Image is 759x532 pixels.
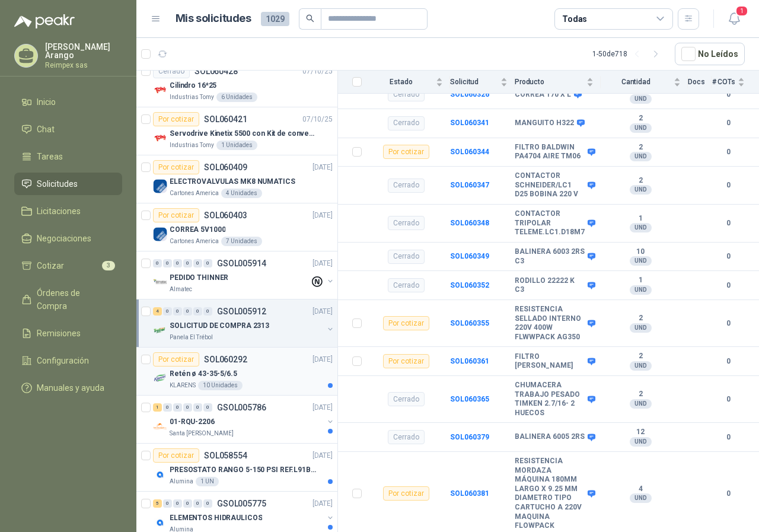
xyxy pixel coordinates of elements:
div: Todas [562,12,587,26]
a: SOL060341 [450,119,489,127]
div: Por cotizar [153,208,199,222]
a: CerradoSOL06042807/10/25 Company LogoCilindro 16*25Industrias Tomy6 Unidades [136,59,337,107]
b: CORREA 170 X L [515,90,571,100]
b: BALINERA 6003 2RS C3 [515,247,585,266]
b: CONTACTOR TRIPOLAR TELEME.LC1.D18M7 [515,209,585,237]
th: Producto [515,71,601,94]
div: Por cotizar [153,112,199,126]
a: Cotizar3 [14,254,122,277]
b: RODILLO 22222 K C3 [515,276,585,295]
img: Company Logo [153,323,167,337]
b: 2 [601,176,681,186]
b: 2 [601,114,681,123]
b: 0 [712,117,745,129]
div: Cerrado [388,116,425,130]
a: Licitaciones [14,200,122,222]
b: 2 [601,314,681,323]
a: 1 0 0 0 0 0 GSOL005786[DATE] Company Logo01-RQU-2206Santa [PERSON_NAME] [153,400,335,438]
img: Company Logo [153,275,167,289]
p: [DATE] [312,210,333,221]
b: 0 [712,318,745,329]
b: 2 [601,143,681,152]
p: GSOL005912 [217,307,266,316]
a: Chat [14,118,122,141]
p: GSOL005914 [217,259,266,267]
a: SOL060355 [450,319,489,327]
p: Alumina [170,477,193,486]
p: Cartones America [170,189,219,198]
a: Negociaciones [14,227,122,250]
img: Logo peakr [14,14,75,28]
span: Configuración [37,354,89,367]
span: Cotizar [37,259,64,272]
div: Cerrado [388,250,425,264]
div: UND [630,399,652,409]
div: 5 [153,499,162,508]
b: 0 [712,89,745,100]
b: 10 [601,247,681,257]
span: search [306,14,314,23]
b: SOL060361 [450,357,489,365]
p: 07/10/25 [302,114,333,125]
b: 0 [712,280,745,291]
th: Docs [688,71,712,94]
p: [PERSON_NAME] Arango [45,43,122,59]
a: Por cotizarSOL058554[DATE] Company LogoPRESOSTATO RANGO 5-150 PSI REF.L91B-1050Alumina1 UN [136,444,337,492]
b: SOL060352 [450,281,489,289]
a: SOL060326 [450,90,489,98]
img: Company Logo [153,83,167,97]
img: Company Logo [153,179,167,193]
span: Órdenes de Compra [37,286,111,313]
b: RESISTENCIA MORDAZA MÁQUINA 180MM LARGO X 9.25 MM DIAMETRO TIPO CARTUCHO A 220V MAQUINA FLOWPACK [515,457,585,531]
div: 0 [183,259,192,267]
div: UND [630,94,652,104]
span: Licitaciones [37,205,81,218]
a: Manuales y ayuda [14,377,122,399]
div: 0 [203,499,212,508]
a: Por cotizarSOL060292[DATE] Company LogoRetén ø 43-35-5/6.5KLARENS10 Unidades [136,348,337,396]
a: Por cotizarSOL060403[DATE] Company LogoCORREA 5V1000Cartones America7 Unidades [136,203,337,251]
div: 0 [163,403,172,412]
a: 0 0 0 0 0 0 GSOL005914[DATE] Company LogoPEDIDO THINNERAlmatec [153,256,335,294]
p: ELECTROVALVULAS MK8 NUMATICS [170,176,295,187]
p: GSOL005775 [217,499,266,508]
div: 6 Unidades [216,93,257,102]
div: 0 [173,499,182,508]
a: SOL060379 [450,433,489,441]
p: [DATE] [312,162,333,173]
p: PEDIDO THINNER [170,272,228,283]
p: SOL058554 [204,451,247,460]
span: Producto [515,78,584,86]
p: [DATE] [312,498,333,509]
b: SOL060344 [450,148,489,156]
th: # COTs [712,71,759,94]
div: Por cotizar [383,145,429,159]
div: 0 [153,259,162,267]
p: KLARENS [170,381,196,390]
div: Por cotizar [383,486,429,501]
b: RESISTENCIA SELLADO INTERNO 220V 400W FLWWPACK AG350 [515,305,585,342]
p: SOL060292 [204,355,247,364]
b: SOL060347 [450,181,489,189]
div: 0 [203,307,212,316]
span: Solicitudes [37,177,78,190]
a: SOL060381 [450,489,489,498]
span: Negociaciones [37,232,91,245]
div: Cerrado [388,216,425,230]
a: SOL060349 [450,252,489,260]
p: Industrias Tomy [170,93,214,102]
span: Cantidad [601,78,671,86]
th: Estado [369,71,450,94]
div: 0 [193,259,202,267]
p: GSOL005786 [217,403,266,412]
p: Reimpex sas [45,62,122,69]
a: SOL060365 [450,395,489,403]
img: Company Logo [153,419,167,434]
b: 0 [712,251,745,262]
b: 4 [601,485,681,494]
div: Cerrado [388,392,425,406]
h1: Mis solicitudes [176,10,251,27]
